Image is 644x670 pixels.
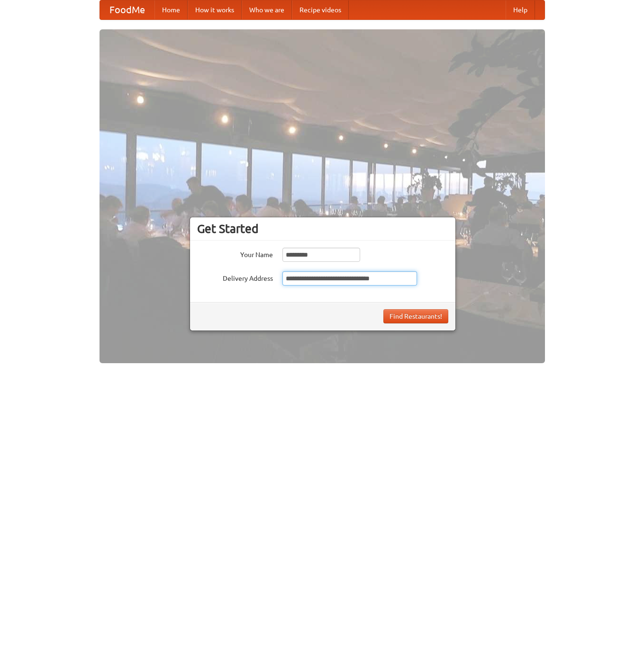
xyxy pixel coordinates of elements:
label: Your Name [197,248,273,259]
a: Recipe videos [292,0,349,19]
label: Delivery Address [197,271,273,283]
a: Help [506,0,535,19]
a: FoodMe [100,0,154,19]
h3: Get Started [197,222,448,236]
a: Home [154,0,188,19]
a: Who we are [242,0,292,19]
button: Find Restaurants! [383,309,448,323]
a: How it works [188,0,242,19]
